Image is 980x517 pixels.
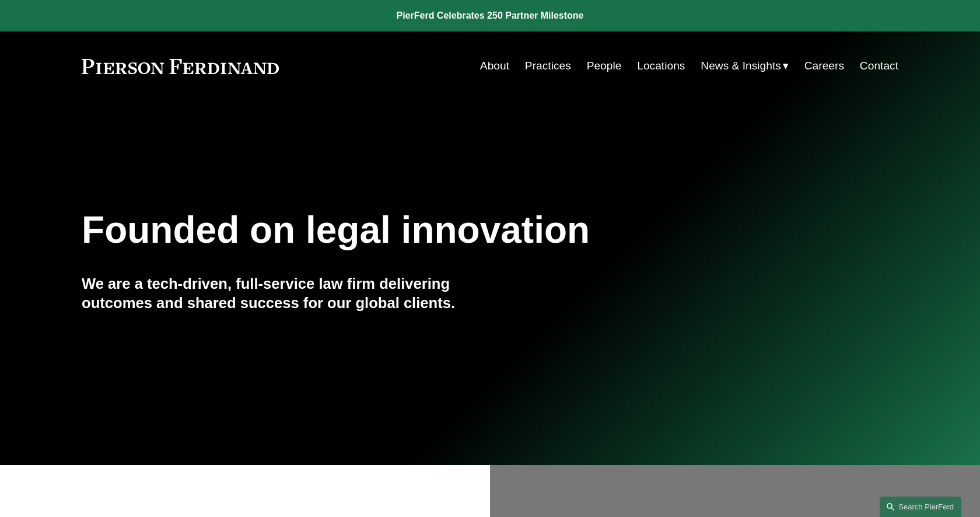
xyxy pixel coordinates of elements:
[701,55,789,77] a: folder dropdown
[82,274,490,312] h4: We are a tech-driven, full-service law firm delivering outcomes and shared success for our global...
[701,56,781,76] span: News & Insights
[804,55,844,77] a: Careers
[637,55,685,77] a: Locations
[82,209,762,251] h1: Founded on legal innovation
[860,55,898,77] a: Contact
[480,55,509,77] a: About
[587,55,622,77] a: People
[525,55,571,77] a: Practices
[880,497,961,517] a: Search this site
